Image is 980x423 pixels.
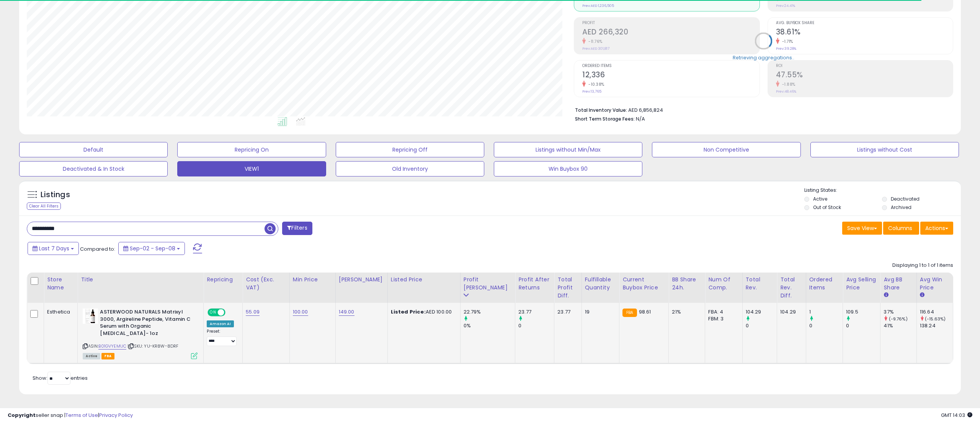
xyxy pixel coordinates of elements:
[293,308,308,316] a: 100.00
[622,309,637,317] small: FBA
[83,309,98,324] img: 41agrvIRWTL._SL40_.jpg
[708,315,736,322] div: FBM: 3
[83,309,198,358] div: ASIN:
[464,276,512,292] div: Profit [PERSON_NAME]
[891,196,920,202] label: Deactivated
[810,142,959,157] button: Listings without Cost
[177,142,326,157] button: Repricing On
[39,245,69,252] span: Last 7 Days
[391,309,454,315] div: AED 100.00
[883,222,919,235] button: Columns
[27,203,61,210] div: Clear All Filters
[518,276,551,292] div: Profit After Returns
[41,189,70,200] h5: Listings
[19,142,168,157] button: Default
[65,412,98,419] a: Terms of Use
[47,309,72,315] div: Esthetica
[391,308,426,315] b: Listed Price:
[207,329,237,346] div: Preset:
[813,196,827,202] label: Active
[846,276,877,292] div: Avg Selling Price
[47,276,74,292] div: Store Name
[708,309,736,315] div: FBA: 4
[100,309,193,339] b: ASTERWOOD NATURALS Matrixyl 3000, Argireline Peptide, Vitamin C Serum with Organic [MEDICAL_DATA]...
[339,276,384,284] div: [PERSON_NAME]
[846,309,880,315] div: 109.5
[846,322,880,329] div: 0
[746,309,777,315] div: 104.29
[391,276,457,284] div: Listed Price
[892,262,953,269] div: Displaying 1 to 1 of 1 items
[920,309,953,315] div: 116.64
[518,309,554,315] div: 23.77
[336,161,484,176] button: Old Inventory
[8,412,133,419] div: seller snap | |
[8,412,36,419] strong: Copyright
[130,245,175,252] span: Sep-02 - Sep-08
[804,187,961,194] p: Listing States:
[920,276,950,292] div: Avg Win Price
[209,309,218,316] span: ON
[224,309,237,316] span: OFF
[622,276,665,292] div: Current Buybox Price
[920,322,953,329] div: 138.24
[246,276,286,292] div: Cost (Exc. VAT)
[639,308,651,315] span: 98.61
[557,309,575,315] div: 23.77
[842,222,882,235] button: Save View
[672,276,702,292] div: BB Share 24h.
[19,161,168,176] button: Deactivated & In Stock
[809,322,843,329] div: 0
[891,204,911,211] label: Archived
[282,222,312,235] button: Filters
[28,242,79,255] button: Last 7 Days
[746,322,777,329] div: 0
[733,54,794,61] div: Retrieving aggregations..
[127,343,178,349] span: | SKU: YU-KR8W-8DRF
[585,276,616,292] div: Fulfillable Quantity
[80,245,115,253] span: Compared to:
[81,276,200,284] div: Title
[780,309,800,315] div: 104.29
[83,353,100,359] span: All listings currently available for purchase on Amazon
[889,316,908,322] small: (-9.76%)
[920,292,924,299] small: Avg Win Price.
[494,142,642,157] button: Listings without Min/Max
[813,204,841,211] label: Out of Stock
[99,412,133,419] a: Privacy Policy
[336,142,484,157] button: Repricing Off
[888,224,912,232] span: Columns
[207,320,234,327] div: Amazon AI
[98,343,126,350] a: B01GVYEMUC
[293,276,332,284] div: Min Price
[780,276,802,300] div: Total Rev. Diff.
[708,276,739,292] div: Num of Comp.
[118,242,185,255] button: Sep-02 - Sep-08
[101,353,114,359] span: FBA
[884,276,913,292] div: Avg BB Share
[925,316,946,322] small: (-15.63%)
[33,374,88,382] span: Show: entries
[585,309,614,315] div: 19
[339,308,354,316] a: 149.00
[884,292,888,299] small: Avg BB Share.
[464,309,515,315] div: 22.79%
[884,322,916,329] div: 41%
[884,309,916,315] div: 37%
[746,276,774,292] div: Total Rev.
[557,276,578,300] div: Total Profit Diff.
[809,309,843,315] div: 1
[518,322,554,329] div: 0
[464,322,515,329] div: 0%
[672,309,699,315] div: 21%
[920,222,953,235] button: Actions
[177,161,326,176] button: VIEW1
[809,276,840,292] div: Ordered Items
[246,308,260,316] a: 55.09
[207,276,239,284] div: Repricing
[941,412,972,419] span: 2025-09-17 14:03 GMT
[652,142,800,157] button: Non Competitive
[494,161,642,176] button: Win Buybox 90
